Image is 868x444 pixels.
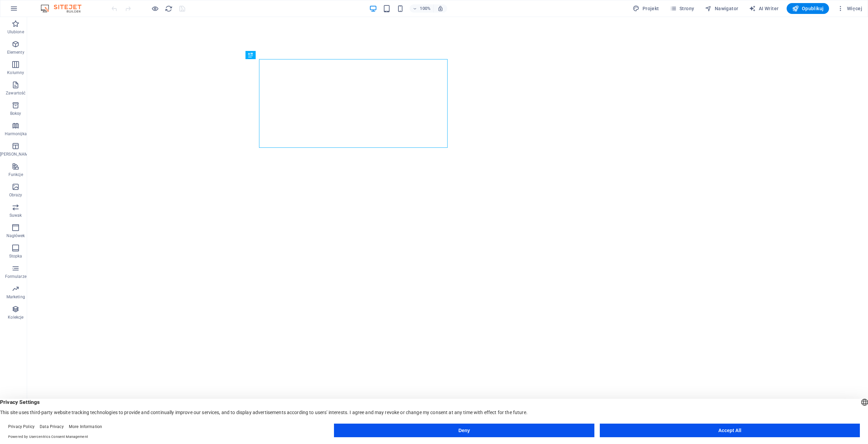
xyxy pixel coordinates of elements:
[151,4,159,13] button: Kliknij tutaj, aby wyjść z trybu podglądu i kontynuować edycję
[9,192,22,198] p: Obrazy
[9,253,22,259] p: Stopka
[165,5,173,13] i: Przeładuj stronę
[6,233,25,238] p: Nagłówek
[410,4,434,13] button: 100%
[7,50,24,55] p: Elementy
[837,5,862,12] span: Więcej
[834,3,865,14] button: Więcej
[420,4,431,13] h6: 100%
[437,5,443,12] i: Po zmianie rozmiaru automatycznie dostosowuje poziom powiększenia do wybranego urządzenia.
[6,294,25,300] p: Marketing
[787,3,829,14] button: Opublikuj
[702,3,741,14] button: Nawigator
[670,5,694,12] span: Strony
[8,315,23,320] p: Kolekcje
[10,111,21,116] p: Boksy
[746,3,781,14] button: AI Writer
[8,172,23,177] p: Funkcje
[705,5,738,12] span: Nawigator
[9,213,22,218] p: Suwak
[7,70,24,75] p: Kolumny
[749,5,778,12] span: AI Writer
[7,29,24,35] p: Ulubione
[630,3,662,14] div: Projekt (Ctrl+Alt+Y)
[633,5,659,12] span: Projekt
[5,131,27,137] p: Harmonijka
[5,274,26,279] p: Formularze
[39,4,90,13] img: Editor Logo
[6,90,25,96] p: Zawartość
[667,3,697,14] button: Strony
[164,4,173,13] button: reload
[792,5,824,12] span: Opublikuj
[630,3,662,14] button: Projekt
